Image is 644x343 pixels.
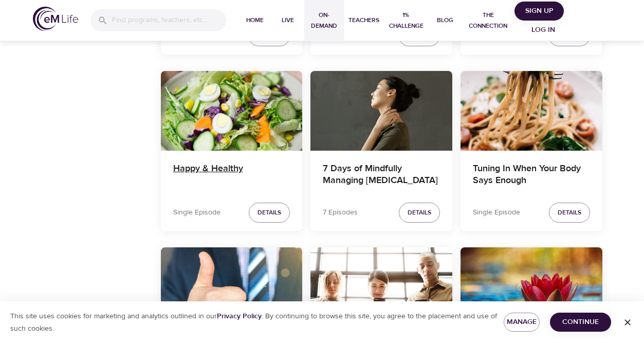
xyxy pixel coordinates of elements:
[323,163,440,188] h4: 7 Days of Mindfully Managing [MEDICAL_DATA]
[461,247,602,327] button: Quick Relief - Panic Attack
[217,312,262,321] a: Privacy Policy
[112,9,226,31] input: Find programs, teachers, etc...
[161,71,303,151] button: Happy & Healthy
[519,21,568,40] button: Log in
[388,10,425,31] span: 1% Challenge
[461,71,602,151] button: Tuning In When Your Body Says Enough
[243,15,267,26] span: Home
[161,247,303,327] button: 7 Days of Performance & Effectiveness
[519,5,560,17] span: Sign Up
[308,10,340,31] span: On-Demand
[348,15,379,26] span: Teachers
[473,207,520,218] p: Single Episode
[558,316,603,329] span: Continue
[549,203,590,223] button: Details
[310,71,452,151] button: 7 Days of Mindfully Managing Chronic Pain
[433,15,457,26] span: Blog
[473,163,590,188] h4: Tuning In When Your Body Says Enough
[33,7,78,31] img: logo
[173,163,290,188] h4: Happy & Healthy
[249,203,290,223] button: Details
[323,207,358,218] p: 7 Episodes
[408,207,431,218] span: Details
[173,207,220,218] p: Single Episode
[512,316,531,329] span: Manage
[310,247,452,327] button: 7 Days of Mindfully Managing Social Media
[523,24,564,37] span: Log in
[466,10,510,31] span: The Connection
[504,313,540,332] button: Manage
[514,2,564,21] button: Sign Up
[550,313,611,332] button: Continue
[257,207,281,218] span: Details
[558,207,581,218] span: Details
[275,15,300,26] span: Live
[399,203,440,223] button: Details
